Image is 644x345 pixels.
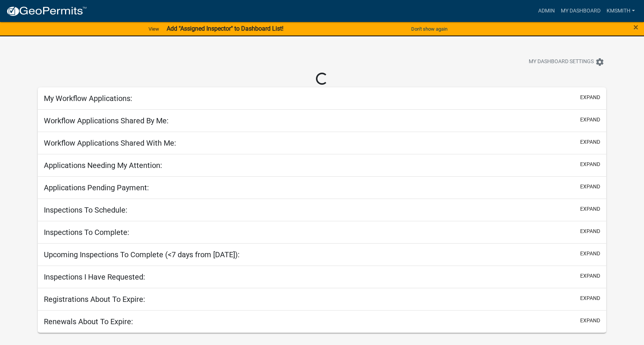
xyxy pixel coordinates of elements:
[44,183,149,192] h5: Applications Pending Payment:
[44,138,176,148] h5: Workflow Applications Shared With Me:
[580,160,600,168] button: expand
[408,23,450,35] button: Don't show again
[44,205,127,214] h5: Inspections To Schedule:
[558,4,604,18] a: My Dashboard
[580,317,600,325] button: expand
[633,23,638,32] button: Close
[580,93,600,101] button: expand
[633,22,638,33] span: ×
[604,4,638,18] a: kmsmith
[580,272,600,280] button: expand
[535,4,558,18] a: Admin
[44,94,132,103] h5: My Workflow Applications:
[580,138,600,146] button: expand
[146,23,162,35] a: View
[529,57,594,67] span: My Dashboard Settings
[580,227,600,235] button: expand
[580,250,600,258] button: expand
[580,183,600,191] button: expand
[595,57,604,67] i: settings
[44,250,240,259] h5: Upcoming Inspections To Complete (<7 days from [DATE]):
[580,294,600,302] button: expand
[580,116,600,124] button: expand
[44,295,145,304] h5: Registrations About To Expire:
[44,317,133,326] h5: Renewals About To Expire:
[167,25,283,32] strong: Add "Assigned Inspector" to Dashboard List!
[44,272,145,281] h5: Inspections I Have Requested:
[44,228,129,237] h5: Inspections To Complete:
[580,205,600,213] button: expand
[44,116,169,125] h5: Workflow Applications Shared By Me:
[44,161,162,170] h5: Applications Needing My Attention:
[523,54,610,69] button: My Dashboard Settingssettings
